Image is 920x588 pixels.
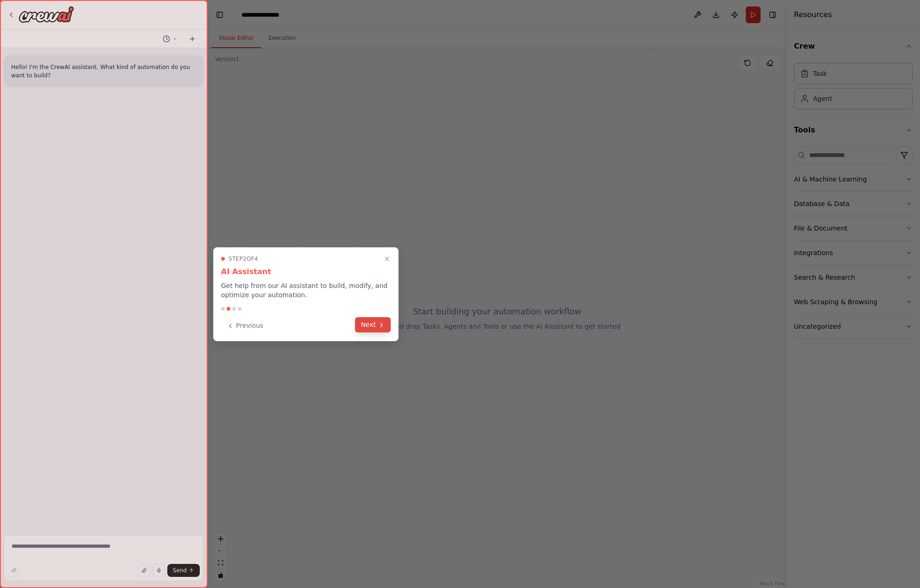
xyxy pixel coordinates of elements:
[221,281,391,300] p: Get help from our AI assistant to build, modify, and optimize your automation.
[381,253,393,264] button: Close walkthrough
[213,8,226,21] button: Hide left sidebar
[228,255,258,263] span: Step 2 of 4
[221,318,269,333] button: Previous
[221,266,391,277] h3: AI Assistant
[355,317,391,332] button: Next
